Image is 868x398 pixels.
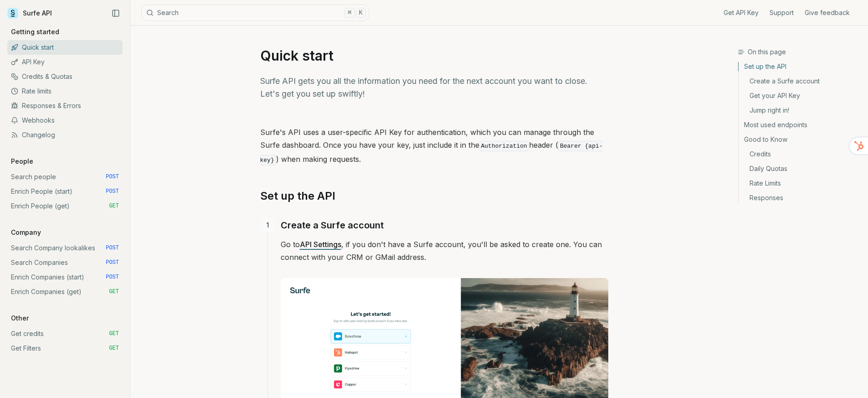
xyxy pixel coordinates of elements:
[7,69,123,84] a: Credits & Quotas
[7,98,123,113] a: Responses & Errors
[739,161,861,176] a: Daily Quotas
[7,27,63,36] p: Getting started
[7,6,52,20] a: Surfe API
[260,189,335,203] a: Set up the API
[7,40,123,55] a: Quick start
[7,314,32,323] p: Other
[7,199,123,213] a: Enrich People (get) GET
[7,55,123,69] a: API Key
[106,259,119,266] span: POST
[344,8,354,18] kbd: ⌘
[739,176,861,191] a: Rate Limits
[7,184,123,199] a: Enrich People (start) POST
[805,8,850,17] a: Give feedback
[7,270,123,284] a: Enrich Companies (start) POST
[479,141,529,151] code: Authorization
[739,118,861,132] a: Most used endpoints
[106,188,119,195] span: POST
[7,113,123,128] a: Webhooks
[739,191,861,202] a: Responses
[109,202,119,210] span: GET
[141,5,369,21] button: Search⌘K
[738,47,861,57] h3: On this page
[7,228,45,237] p: Company
[109,330,119,337] span: GET
[109,288,119,295] span: GET
[260,47,608,64] h1: Quick start
[7,326,123,341] a: Get credits GET
[739,132,861,147] a: Good to Know
[739,147,861,161] a: Credits
[7,170,123,184] a: Search people POST
[7,284,123,299] a: Enrich Companies (get) GET
[106,173,119,181] span: POST
[356,8,366,18] kbd: K
[724,8,759,17] a: Get API Key
[7,157,37,166] p: People
[109,6,123,20] button: Collapse Sidebar
[260,126,608,167] p: Surfe's API uses a user-specific API Key for authentication, which you can manage through the Sur...
[281,218,384,233] a: Create a Surfe account
[109,345,119,352] span: GET
[770,8,794,17] a: Support
[739,62,861,74] a: Set up the API
[7,255,123,270] a: Search Companies POST
[739,103,861,118] a: Jump right in!
[7,128,123,142] a: Changelog
[281,238,608,264] p: Go to , if you don't have a Surfe account, you'll be asked to create one. You can connect with yo...
[7,84,123,98] a: Rate limits
[7,241,123,255] a: Search Company lookalikes POST
[739,88,861,103] a: Get your API Key
[260,75,608,100] p: Surfe API gets you all the information you need for the next account you want to close. Let's get...
[300,240,341,249] a: API Settings
[739,74,861,88] a: Create a Surfe account
[106,244,119,252] span: POST
[7,341,123,356] a: Get Filters GET
[106,274,119,281] span: POST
